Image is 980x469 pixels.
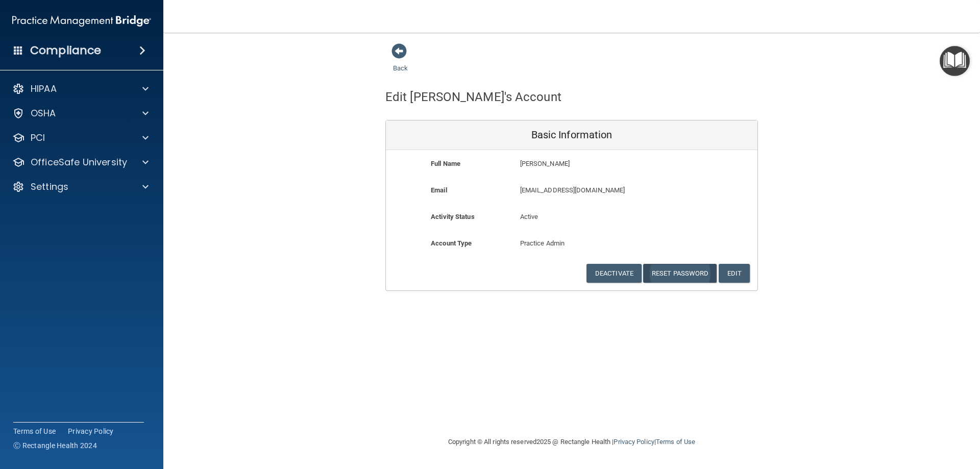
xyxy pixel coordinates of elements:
h4: Compliance [30,43,101,58]
b: Email [431,186,447,194]
iframe: Drift Widget Chat Controller [803,397,968,437]
p: PCI [31,132,45,144]
p: Active [520,211,624,223]
p: OSHA [31,107,56,119]
button: Edit [719,264,750,283]
p: Settings [31,181,68,193]
a: Terms of Use [656,438,695,446]
button: Deactivate [586,264,642,283]
a: Terms of Use [13,426,56,436]
a: Back [393,52,408,72]
a: OfficeSafe University [12,156,149,168]
p: [PERSON_NAME] [520,158,683,170]
a: PCI [12,132,149,144]
p: HIPAA [31,83,57,95]
h4: Edit [PERSON_NAME]'s Account [385,90,561,104]
p: Practice Admin [520,237,624,250]
p: [EMAIL_ADDRESS][DOMAIN_NAME] [520,184,683,196]
a: Settings [12,181,149,193]
button: Reset Password [643,264,717,283]
button: Open Resource Center [940,46,970,76]
b: Account Type [431,239,472,247]
div: Copyright © All rights reserved 2025 @ Rectangle Health | | [385,426,758,458]
a: Privacy Policy [614,438,654,446]
a: OSHA [12,107,149,119]
p: OfficeSafe University [31,156,127,168]
b: Activity Status [431,213,475,220]
span: Ⓒ Rectangle Health 2024 [13,440,97,451]
a: HIPAA [12,83,149,95]
b: Full Name [431,160,460,167]
img: PMB logo [12,11,151,31]
a: Privacy Policy [68,426,114,436]
div: Basic Information [386,120,757,150]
